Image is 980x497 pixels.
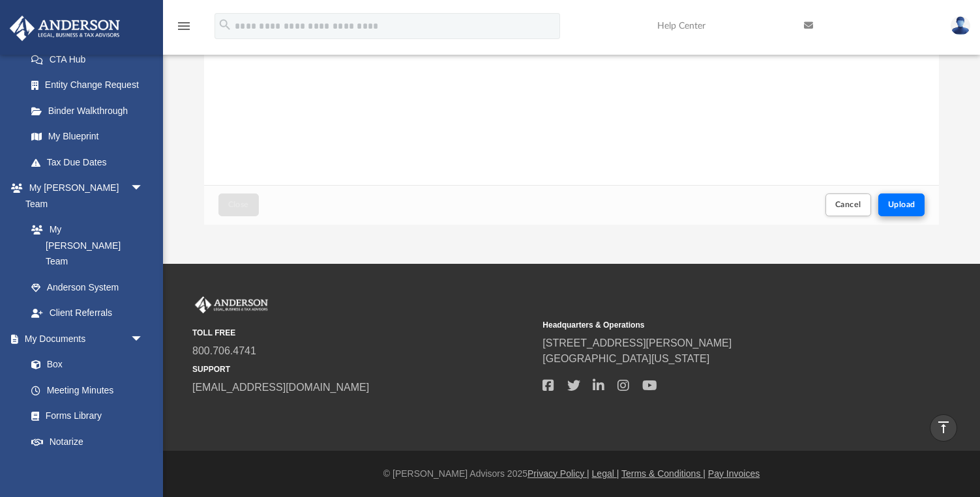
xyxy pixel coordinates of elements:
[192,345,256,356] a: 800.706.4741
[18,274,156,300] a: Anderson System
[18,149,163,175] a: Tax Due Dates
[951,16,970,35] img: User Pic
[930,414,957,442] a: vertical_align_top
[163,467,980,481] div: © [PERSON_NAME] Advisors 2025
[527,468,589,479] a: Privacy Policy |
[835,201,861,208] span: Cancel
[228,201,249,208] span: Close
[18,377,156,403] a: Meeting Minutes
[218,193,259,216] button: Close
[18,429,156,455] a: Notarize
[18,217,150,275] a: My [PERSON_NAME] Team
[621,468,705,479] a: Terms & Conditions |
[18,46,163,72] a: CTA Hub
[936,419,951,435] i: vertical_align_top
[218,18,232,32] i: search
[176,18,192,34] i: menu
[18,352,150,378] a: Box
[192,382,369,393] a: [EMAIL_ADDRESS][DOMAIN_NAME]
[192,327,533,339] small: TOLL FREE
[888,201,915,208] span: Upload
[825,193,871,216] button: Cancel
[18,403,150,429] a: Forms Library
[18,124,156,150] a: My Blueprint
[542,353,709,364] a: [GEOGRAPHIC_DATA][US_STATE]
[18,300,156,326] a: Client Referrals
[18,72,163,98] a: Entity Change Request
[192,363,533,375] small: SUPPORT
[592,468,619,479] a: Legal |
[176,25,192,34] a: menu
[542,319,883,331] small: Headquarters & Operations
[6,16,124,41] img: Anderson Advisors Platinum Portal
[9,326,156,352] a: My Documentsarrow_drop_down
[542,337,732,348] a: [STREET_ADDRESS][PERSON_NAME]
[192,296,271,313] img: Anderson Advisors Platinum Portal
[130,326,156,352] span: arrow_drop_down
[878,193,925,216] button: Upload
[708,468,760,479] a: Pay Invoices
[130,175,156,202] span: arrow_drop_down
[18,98,163,124] a: Binder Walkthrough
[9,175,156,217] a: My [PERSON_NAME] Teamarrow_drop_down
